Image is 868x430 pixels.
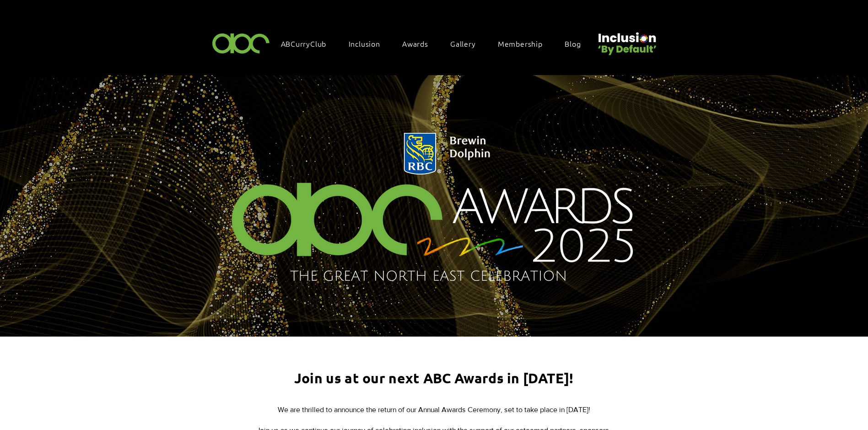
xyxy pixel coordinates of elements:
div: Inclusion [344,34,394,53]
img: Untitled design (22).png [595,25,658,56]
span: Awards [402,38,428,49]
a: Membership [493,34,556,53]
img: Northern Insights Double Pager Apr 2025.png [207,122,661,296]
nav: Site [276,34,595,53]
a: Gallery [446,34,490,53]
a: Blog [560,34,594,53]
span: Membership [498,38,543,49]
span: We are thrilled to announce the return of our Annual Awards Ceremony, set to take place in [DATE]! [278,406,590,414]
img: ABC-Logo-Blank-Background-01-01-2.png [210,29,273,56]
span: Gallery [450,38,476,49]
div: Awards [398,34,442,53]
span: Blog [565,38,581,49]
a: ABCurryClub [276,34,340,53]
span: Join us at our next ABC Awards in [DATE]! [294,370,573,386]
span: Inclusion [349,38,380,49]
span: ABCurryClub [281,38,327,49]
